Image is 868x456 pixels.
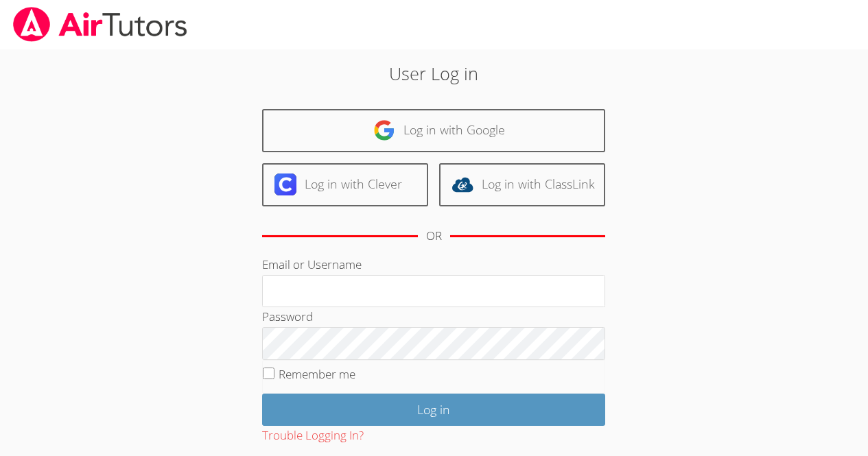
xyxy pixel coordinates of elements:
label: Remember me [279,366,355,382]
label: Email or Username [262,256,362,272]
div: OR [426,226,442,246]
label: Password [262,309,313,324]
img: classlink-logo-d6bb404cc1216ec64c9a2012d9dc4662098be43eaf13dc465df04b49fa7ab582.svg [451,173,473,195]
h2: User Log in [200,60,668,86]
img: clever-logo-6eab21bc6e7a338710f1a6ff85c0baf02591cd810cc4098c63d3a4b26e2feb20.svg [274,173,296,195]
input: Log in [262,394,605,426]
img: airtutors_banner-c4298cdbf04f3fff15de1276eac7730deb9818008684d7c2e4769d2f7ddbe033.png [12,7,189,42]
a: Log in with Clever [262,163,428,206]
button: Trouble Logging In? [262,426,364,446]
a: Log in with ClassLink [439,163,605,206]
a: Log in with Google [262,109,605,152]
img: google-logo-50288ca7cdecda66e5e0955fdab243c47b7ad437acaf1139b6f446037453330a.svg [373,119,395,141]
